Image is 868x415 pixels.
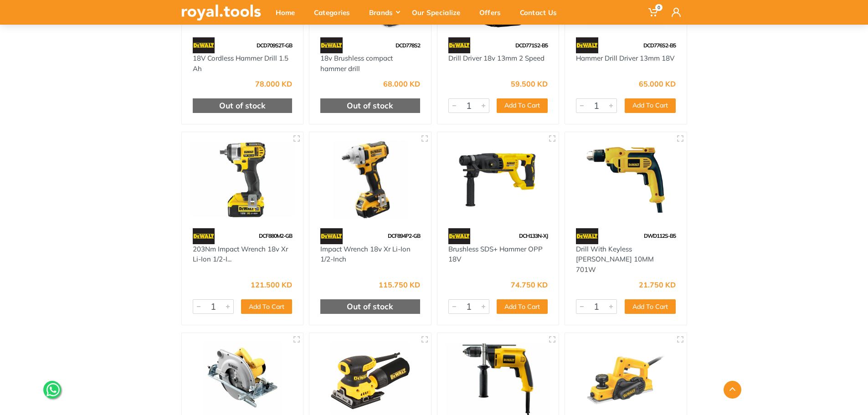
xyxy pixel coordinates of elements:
img: 45.webp [193,228,215,244]
button: Add To Cart [497,299,548,314]
div: Contact Us [514,3,570,22]
button: Add To Cart [241,299,292,314]
div: Brands [363,3,406,22]
span: DCH133N-XJ [519,232,548,239]
img: 45.webp [576,37,598,53]
img: 45.webp [193,37,215,53]
div: 115.750 KD [379,281,420,288]
button: Add To Cart [625,98,676,113]
div: Out of stock [320,98,420,113]
span: DCF880M2-GB [259,232,292,239]
img: 45.webp [448,228,471,244]
a: Drill With Keyless [PERSON_NAME] 10MM 701W [576,245,654,274]
img: 45.webp [448,37,471,53]
a: 18v Brushless compact hammer drill [320,54,393,73]
a: Brushless SDS+ Hammer OPP 18V [448,245,543,264]
img: 45.webp [320,37,343,53]
img: 45.webp [320,228,343,244]
img: Royal Tools - Brushless SDS+ Hammer OPP 18V [446,140,551,219]
a: Hammer Drill Driver 13mm 18V [576,54,674,62]
div: Our Specialize [406,3,473,22]
a: 203Nm Impact Wrench 18v Xr Li-Ion 1/2-I... [193,245,288,264]
img: Royal Tools - 203Nm Impact Wrench 18v Xr Li-Ion 1/2-Inch [190,140,295,219]
span: 0 [655,4,663,11]
img: 45.webp [576,228,598,244]
div: 74.750 KD [511,281,548,288]
div: Categories [308,3,363,22]
span: DCD776S2-B5 [643,42,676,49]
div: 21.750 KD [639,281,676,288]
div: 68.000 KD [383,80,420,87]
button: Add To Cart [625,299,676,314]
button: Add To Cart [497,98,548,113]
a: 18V Cordless Hammer Drill 1.5 Ah [193,54,288,73]
div: 59.500 KD [511,80,548,87]
img: royal.tools Logo [181,5,261,20]
div: Home [269,3,308,22]
div: Out of stock [193,98,293,113]
div: Out of stock [320,299,420,314]
a: Impact Wrench 18v Xr Li-Ion 1/2-Inch [320,245,411,264]
span: DCF894P2-GB [388,232,420,239]
div: 65.000 KD [639,80,676,87]
span: DWD112S-B5 [644,232,676,239]
a: Drill Driver 18v 13mm 2 Speed [448,54,544,62]
span: DCD771S2-B5 [515,42,548,49]
img: Royal Tools - Drill With Keyless Chuck 10MM 701W [573,140,678,219]
img: Royal Tools - Impact Wrench 18v Xr Li-Ion 1/2-Inch [318,140,423,219]
div: 121.500 KD [251,281,292,288]
span: DCD709S2T-GB [257,42,292,49]
div: 78.000 KD [255,80,292,87]
span: DCD778S2 [395,42,420,49]
div: Offers [473,3,514,22]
